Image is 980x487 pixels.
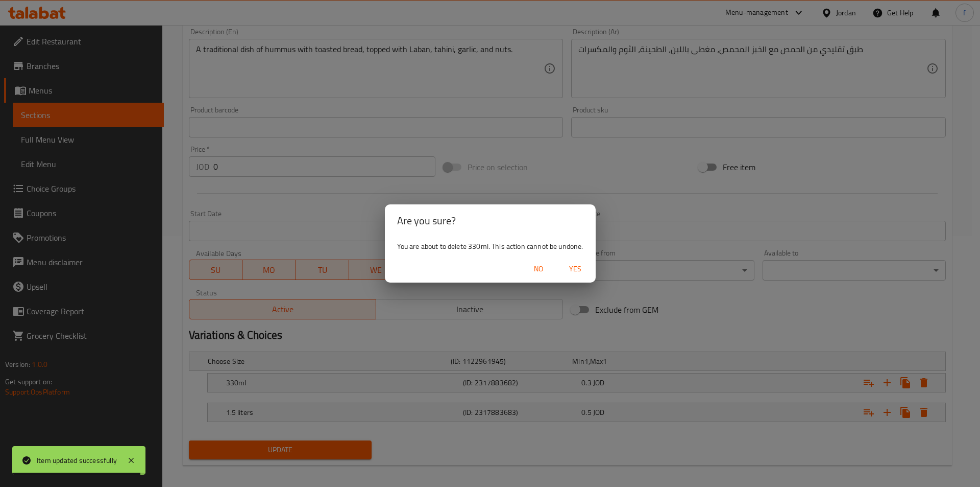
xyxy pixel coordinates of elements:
h2: Are you sure? [397,213,583,229]
div: You are about to delete 330ml. This action cannot be undone. [385,237,596,256]
span: Yes [563,263,587,275]
span: No [526,263,551,275]
button: No [522,260,555,279]
div: Item updated successfully [37,455,117,466]
button: Yes [559,260,592,279]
